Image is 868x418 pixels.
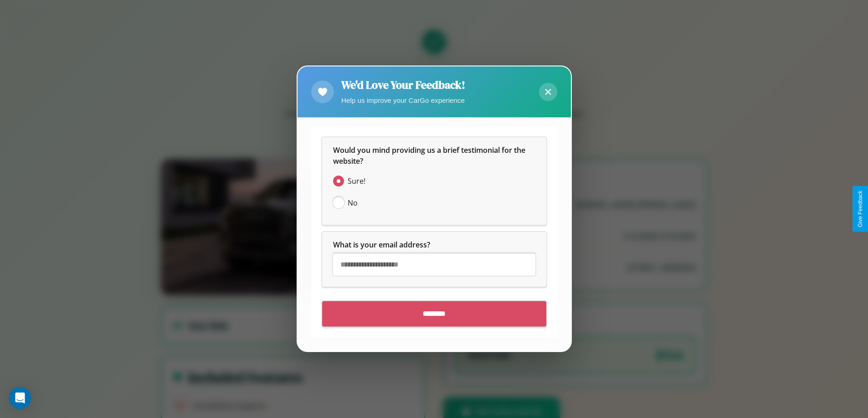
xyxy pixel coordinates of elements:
[348,176,365,187] span: Sure!
[348,198,358,209] span: No
[341,77,465,92] h2: We'd Love Your Feedback!
[9,387,31,409] div: Open Intercom Messenger
[857,191,863,227] div: Give Feedback
[341,94,465,106] p: Help us improve your CarGo experience
[333,240,430,250] span: What is your email address?
[333,146,527,166] span: Would you mind providing us a brief testimonial for the website?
